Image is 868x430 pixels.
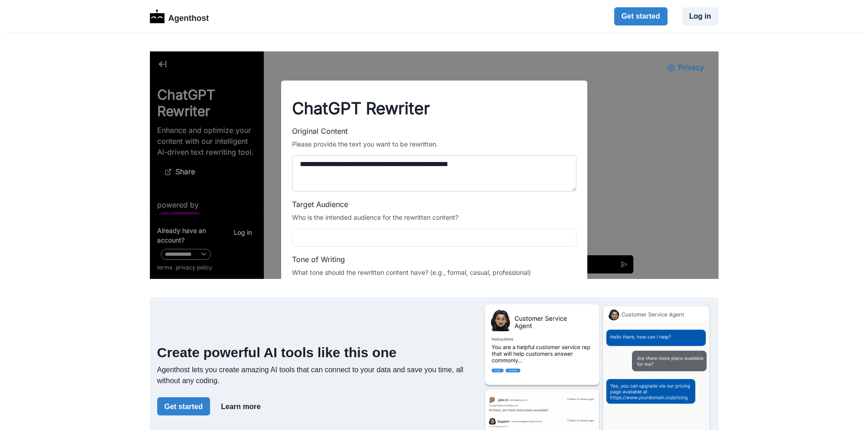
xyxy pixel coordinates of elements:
[614,7,667,25] button: Get started
[214,397,268,415] button: Learn more
[682,7,719,25] button: Log in
[157,344,476,361] h2: Create powerful AI tools like this one
[150,51,719,279] iframe: ChatGPT Rewriter
[150,9,209,25] a: LogoAgenthost
[157,364,476,386] p: Agenthost lets you create amazing AI tools that can connect to your data and save you time, all w...
[168,9,209,25] p: Agenthost
[150,10,165,23] img: Logo
[157,397,210,415] button: Get started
